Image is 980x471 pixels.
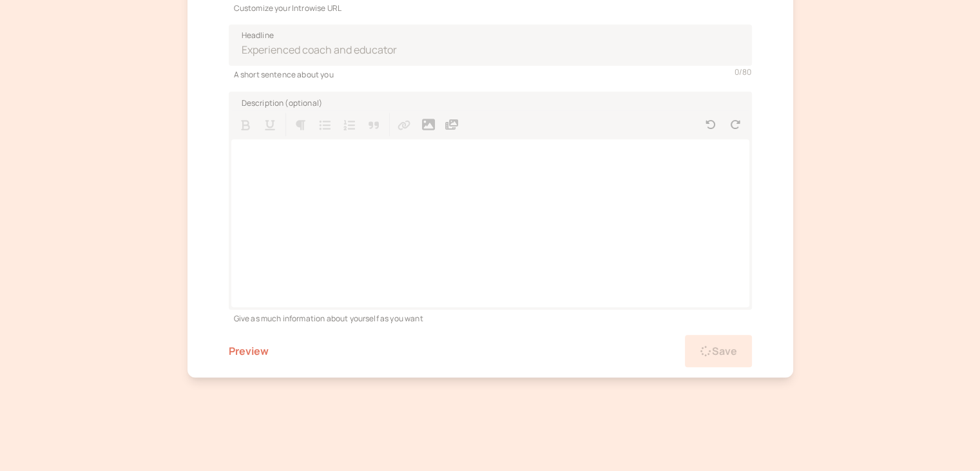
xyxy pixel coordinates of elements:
span: Save [712,344,738,358]
button: Preview [229,335,269,367]
button: Format Bold [234,113,257,136]
button: Insert Link [392,113,416,136]
span: Headline [242,29,274,42]
div: A short sentence about you [229,66,752,81]
button: Redo [724,113,747,136]
button: Quote [362,113,385,136]
button: Numbered List [338,113,361,136]
button: Insert image [417,113,440,136]
div: Give as much information about yourself as you want [229,310,752,325]
button: Format Underline [258,113,282,136]
button: Bulleted List [313,113,336,136]
button: Save [685,335,752,367]
div: Widget chat [916,409,980,471]
input: Headline [229,25,752,66]
iframe: Chat Widget [916,409,980,471]
button: Formatting Options [289,113,312,136]
button: Undo [699,113,722,136]
label: Description (optional) [231,95,323,108]
button: Insert media [440,113,463,136]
